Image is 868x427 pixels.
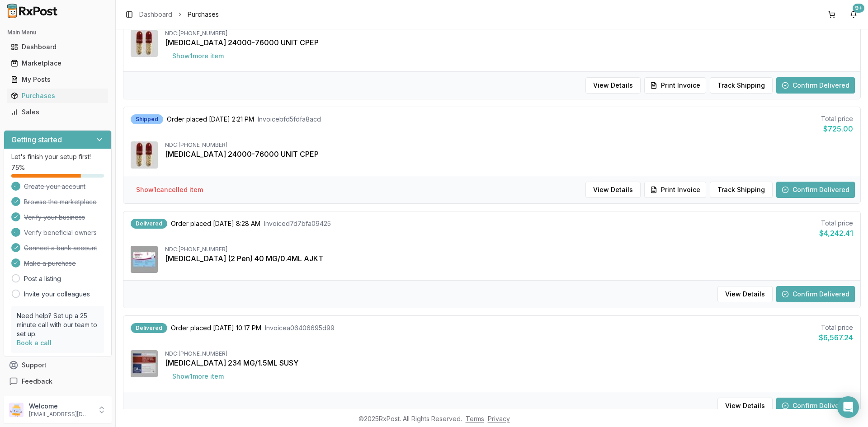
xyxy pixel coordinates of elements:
[165,37,853,48] div: [MEDICAL_DATA] 24000-76000 UNIT CPEP
[165,141,853,149] div: NDC: [PHONE_NUMBER]
[167,115,254,124] span: Order placed [DATE] 2:21 PM
[853,4,864,13] div: 9+
[24,213,85,222] span: Verify your business
[131,30,158,57] img: Creon 24000-76000 UNIT CPEP
[29,411,92,418] p: [EMAIL_ADDRESS][DOMAIN_NAME]
[644,77,706,94] button: Print Invoice
[165,246,853,253] div: NDC: [PHONE_NUMBER]
[24,197,97,206] span: Browse the marketplace
[710,77,773,94] button: Track Shipping
[139,10,172,19] a: Dashboard
[846,7,861,22] button: 9+
[7,55,108,71] a: Marketplace
[165,30,853,37] div: NDC: [PHONE_NUMBER]
[776,286,855,302] button: Confirm Delivered
[11,91,104,100] div: Purchases
[644,182,706,198] button: Print Invoice
[171,219,260,228] span: Order placed [DATE] 8:28 AM
[710,182,773,198] button: Track Shipping
[29,402,92,411] p: Welcome
[131,246,158,273] img: Humira (2 Pen) 40 MG/0.4ML AJKT
[11,42,104,52] div: Dashboard
[819,228,853,239] div: $4,242.41
[17,339,52,347] a: Book a call
[585,182,641,198] button: View Details
[24,259,76,268] span: Make a purchase
[4,373,112,389] button: Feedback
[265,324,335,333] span: Invoice a06406695d99
[821,114,853,123] div: Total price
[7,88,108,104] a: Purchases
[131,141,158,169] img: Creon 24000-76000 UNIT CPEP
[165,350,853,357] div: NDC: [PHONE_NUMBER]
[131,219,167,229] div: Delivered
[24,228,97,237] span: Verify beneficial owners
[717,398,773,414] button: View Details
[776,398,855,414] button: Confirm Delivered
[4,89,112,103] button: Purchases
[165,368,231,385] button: Show1more item
[11,152,104,161] p: Let's finish your setup first!
[821,123,853,134] div: $725.00
[4,357,112,373] button: Support
[165,253,853,264] div: [MEDICAL_DATA] (2 Pen) 40 MG/0.4ML AJKT
[258,115,321,124] span: Invoice bfd5fdfa8acd
[7,71,108,88] a: My Posts
[131,114,163,124] div: Shipped
[24,274,61,283] a: Post a listing
[717,286,773,302] button: View Details
[165,357,853,368] div: [MEDICAL_DATA] 234 MG/1.5ML SUSY
[488,415,510,422] a: Privacy
[131,323,167,333] div: Delivered
[17,311,99,338] p: Need help? Set up a 25 minute call with our team to set up.
[131,350,158,377] img: Invega Sustenna 234 MG/1.5ML SUSY
[7,29,108,36] h2: Main Menu
[776,77,855,94] button: Confirm Delivered
[819,323,853,332] div: Total price
[837,396,859,418] div: Open Intercom Messenger
[819,332,853,343] div: $6,567.24
[171,324,261,333] span: Order placed [DATE] 10:17 PM
[4,72,112,87] button: My Posts
[139,10,219,19] nav: breadcrumb
[4,4,61,18] img: RxPost Logo
[11,134,62,145] h3: Getting started
[264,219,331,228] span: Invoice d7d7bfa09425
[24,290,90,299] a: Invite your colleagues
[4,40,112,54] button: Dashboard
[11,108,104,117] div: Sales
[4,56,112,70] button: Marketplace
[776,182,855,198] button: Confirm Delivered
[11,59,104,68] div: Marketplace
[9,403,24,417] img: User avatar
[819,219,853,228] div: Total price
[129,182,210,198] button: Show1cancelled item
[24,244,97,253] span: Connect a bank account
[165,48,231,64] button: Show1more item
[22,377,52,386] span: Feedback
[11,75,104,84] div: My Posts
[4,105,112,119] button: Sales
[466,415,484,422] a: Terms
[7,104,108,120] a: Sales
[24,182,85,191] span: Create your account
[11,163,25,172] span: 75 %
[585,77,641,94] button: View Details
[188,10,219,19] span: Purchases
[165,149,853,160] div: [MEDICAL_DATA] 24000-76000 UNIT CPEP
[7,39,108,55] a: Dashboard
